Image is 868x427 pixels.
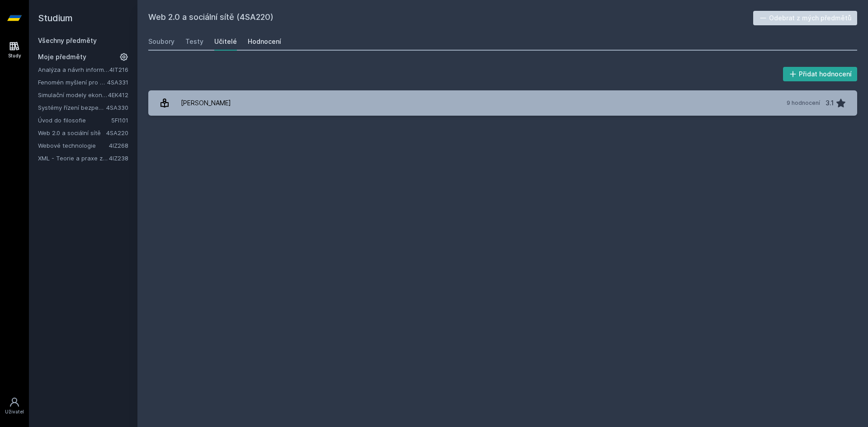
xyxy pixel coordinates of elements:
[108,91,128,99] a: 4EK412
[38,128,106,137] a: Web 2.0 a sociální sítě
[38,103,106,112] a: Systémy řízení bezpečnostních událostí
[38,116,111,125] a: Úvod do filosofie
[38,90,108,99] a: Simulační modely ekonomických procesů
[148,11,753,25] h2: Web 2.0 a sociální sítě (4SA220)
[109,142,128,149] a: 4IZ268
[214,33,237,51] a: Učitelé
[38,78,107,87] a: Fenomén myšlení pro manažery
[111,117,128,124] a: 5FI101
[109,155,128,162] a: 4IZ238
[8,52,21,59] div: Study
[38,141,109,150] a: Webové technologie
[783,67,858,81] button: Přidat hodnocení
[181,94,231,112] div: [PERSON_NAME]
[185,37,203,46] div: Testy
[214,37,237,46] div: Učitelé
[185,33,203,51] a: Testy
[38,154,109,163] a: XML - Teorie a praxe značkovacích jazyků
[38,65,109,74] a: Analýza a návrh informačních systémů
[826,94,834,112] div: 3.1
[109,66,128,73] a: 4IT216
[38,37,97,44] a: Všechny předměty
[106,104,128,111] a: 4SA330
[787,99,820,107] div: 9 hodnocení
[2,36,27,64] a: Study
[248,33,281,51] a: Hodnocení
[753,11,858,25] button: Odebrat z mých předmětů
[148,33,175,51] a: Soubory
[5,408,24,415] div: Uživatel
[148,90,857,116] a: [PERSON_NAME] 9 hodnocení 3.1
[106,129,128,136] a: 4SA220
[248,37,281,46] div: Hodnocení
[107,79,128,86] a: 4SA331
[38,52,86,61] span: Moje předměty
[148,37,175,46] div: Soubory
[2,392,27,420] a: Uživatel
